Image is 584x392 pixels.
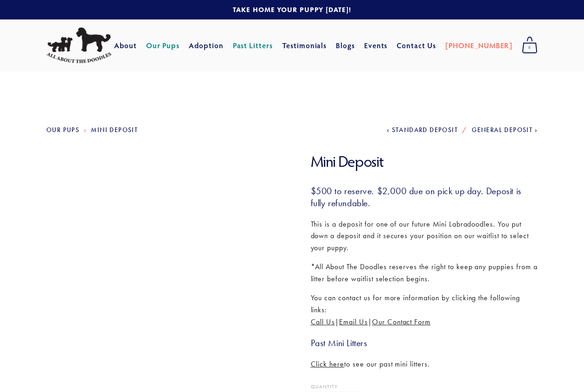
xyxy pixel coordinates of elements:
a: Email Us [339,317,368,326]
h3: $500 to reserve. $2,000 due on pick up day. Deposit is fully refundable. [311,185,538,209]
h1: Mini Deposit [311,152,538,171]
span: General Deposit [472,126,533,134]
a: [PHONE_NUMBER] [445,37,513,54]
a: Events [364,37,388,54]
h3: Past Mini Litters [311,337,538,349]
a: Past Litters [233,40,273,50]
a: Click here [311,360,345,368]
img: All About The Doodles [46,27,111,63]
a: Our Pups [146,37,180,54]
a: Adoption [189,37,224,54]
div: Quantity: [311,384,538,389]
a: Contact Us [397,37,436,54]
a: Blogs [336,37,355,54]
a: Our Pups [46,126,79,134]
a: Our Contact Form [372,317,430,326]
p: *All About The Doodles reserves the right to keep any puppies from a litter before waitlist selec... [311,261,538,285]
a: About [114,37,137,54]
p: You can contact us for more information by clicking the following links: | | [311,292,538,328]
a: Call Us [311,317,335,326]
p: This is a deposit for one of our future Mini Labradoodles. You put down a deposit and it secures ... [311,218,538,254]
a: Testimonials [282,37,327,54]
a: Standard Deposit [387,126,458,134]
p: to see our past mini litters. [311,358,538,370]
a: Mini Deposit [91,126,138,134]
span: Standard Deposit [392,126,458,134]
a: General Deposit [472,126,538,134]
span: 0 [522,42,538,54]
a: 0 items in cart [517,34,542,57]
